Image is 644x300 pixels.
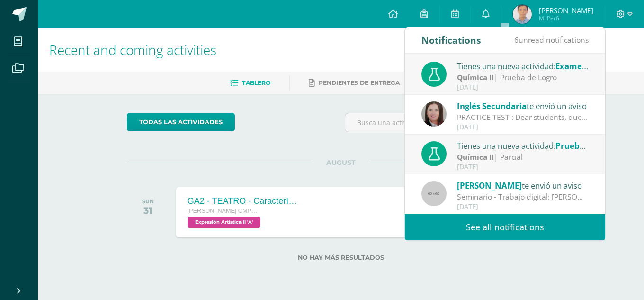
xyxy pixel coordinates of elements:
[345,113,555,132] input: Busca una actividad próxima aquí...
[457,83,589,91] div: [DATE]
[457,123,589,131] div: [DATE]
[142,198,154,205] div: SUN
[555,61,629,72] span: Examen de unidad
[457,112,589,123] div: PRACTICE TEST : Dear students, due to the circumstances (internet, platform and time) the practic...
[188,196,301,206] div: GA2 - TEATRO - Características y elementos del teatro
[309,75,400,91] a: Pendientes de entrega
[513,5,532,24] img: 1d09ea9908c0966139a5aa0278cb10d6.png
[242,79,270,86] span: Tablero
[457,100,589,112] div: te envió un aviso
[457,191,589,202] div: Seminario - Trabajo digital: Quinto Bachillerato Adjunto en este correo el instructivo final para...
[405,214,605,240] a: See all notifications
[457,72,589,83] div: | Prueba de Logro
[514,35,519,45] span: 6
[188,217,260,228] span: Expresión Artística II 'A'
[457,60,589,72] div: Tienes una nueva actividad:
[127,113,235,131] a: todas las Actividades
[142,205,154,216] div: 31
[311,158,371,167] span: AUGUST
[457,72,494,82] strong: Química II
[514,35,589,45] span: unread notifications
[319,79,400,86] span: Pendientes de entrega
[421,101,447,127] img: 8af0450cf43d44e38c4a1497329761f3.png
[457,163,589,171] div: [DATE]
[457,203,589,211] div: [DATE]
[457,180,522,191] span: [PERSON_NAME]
[421,27,481,53] div: Notifications
[49,41,216,59] span: Recent and coming activities
[127,254,555,261] label: No hay más resultados
[457,152,494,162] strong: Química II
[457,179,589,191] div: te envió un aviso
[539,6,593,15] span: [PERSON_NAME]
[457,100,527,111] span: Inglés Secundaria
[421,181,447,206] img: 60x60
[188,208,259,214] span: [PERSON_NAME] CMP Bachillerato en CCLL con Orientación en Computación
[230,75,270,91] a: Tablero
[457,139,589,152] div: Tienes una nueva actividad:
[539,14,593,22] span: Mi Perfil
[457,152,589,163] div: | Parcial
[555,140,614,151] span: Prueba parcial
